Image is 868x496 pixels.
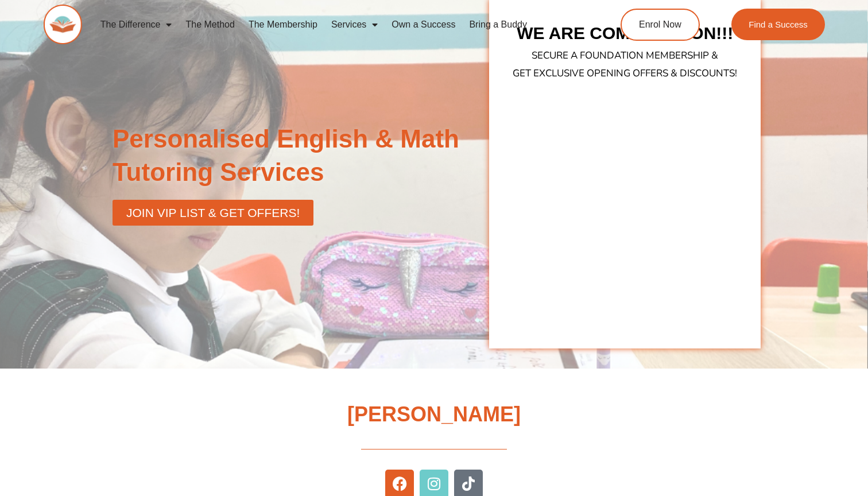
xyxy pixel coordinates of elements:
a: JOIN VIP LIST & GET OFFERS! [113,200,313,226]
span: Enrol Now [639,20,681,29]
a: The Difference [94,11,179,38]
a: The Method [179,11,241,38]
h1: [PERSON_NAME] [6,400,862,429]
p: SECURE A FOUNDATION MEMBERSHIP & [486,46,764,83]
span: GET EXCLUSIVE OPENING OFFERS & DISCOUNTS! [513,67,737,80]
a: Own a Success [385,11,462,38]
span: JOIN VIP LIST & GET OFFERS! [126,207,300,219]
h2: Personalised English & Math [113,122,483,188]
iframe: Form 0 [514,100,735,334]
span: Find a Success [749,20,808,29]
div: Tutoring Services [113,156,483,188]
a: Enrol Now [621,9,700,41]
a: Find a Success [731,9,825,40]
a: Bring a Buddy [462,11,534,38]
nav: Menu [94,11,576,38]
a: Services [324,11,385,38]
a: The Membership [242,11,324,38]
